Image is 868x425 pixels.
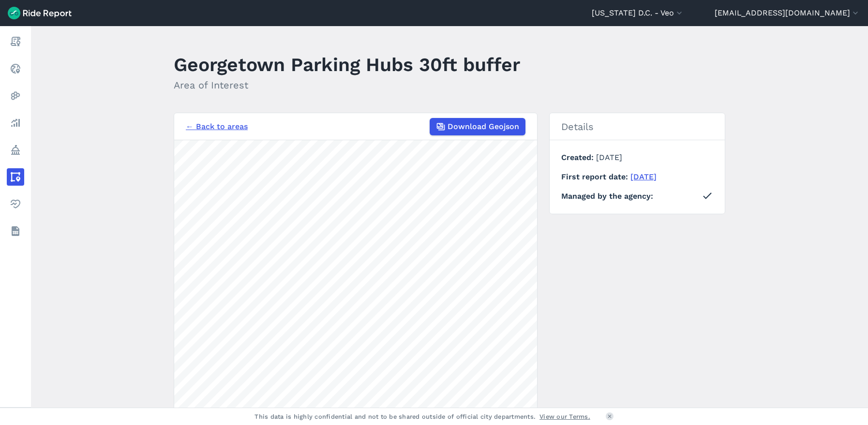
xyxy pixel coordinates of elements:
[174,78,520,92] h2: Area of Interest
[7,60,24,77] a: Realtime
[186,121,248,132] a: ← Back to areas
[592,7,684,19] button: [US_STATE] D.C. - Veo
[7,222,24,240] a: Datasets
[561,153,596,162] span: Created
[539,412,590,421] a: View our Terms.
[7,114,24,132] a: Analyze
[596,153,622,162] span: [DATE]
[715,7,860,19] button: [EMAIL_ADDRESS][DOMAIN_NAME]
[7,141,24,159] a: Policy
[630,172,657,181] a: [DATE]
[561,191,653,202] span: Managed by the agency
[7,87,24,104] a: Heatmaps
[8,7,72,19] img: Ride Report
[550,113,725,140] h2: Details
[7,195,24,213] a: Health
[7,33,24,50] a: Report
[174,51,520,78] h1: Georgetown Parking Hubs 30ft buffer
[7,168,24,186] a: Areas
[430,118,525,135] button: Download Geojson
[448,121,519,132] span: Download Geojson
[561,172,630,181] span: First report date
